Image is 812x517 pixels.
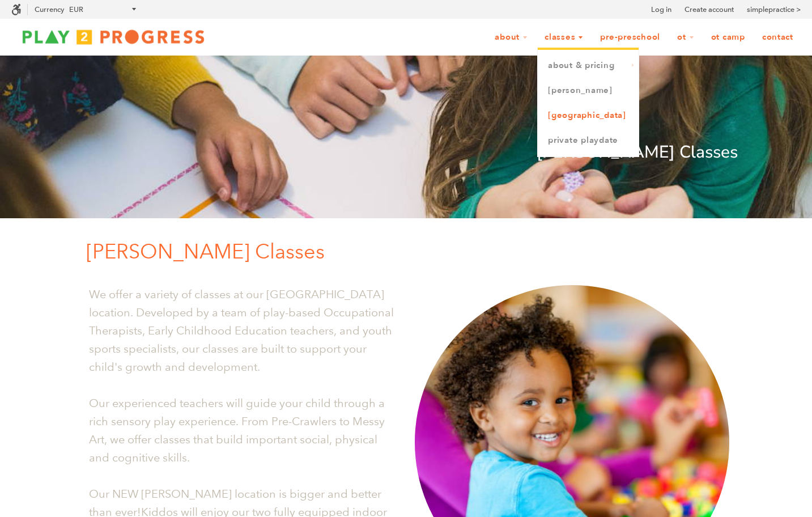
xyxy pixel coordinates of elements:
[537,27,590,48] a: Classes
[685,4,734,15] a: Create account
[35,5,64,14] label: Currency
[75,139,738,166] p: [PERSON_NAME] Classes
[704,27,753,48] a: OT Camp
[747,4,801,15] a: simplepractice >
[651,4,671,15] a: Log in
[670,27,702,48] a: OT
[538,78,639,103] a: [PERSON_NAME]
[538,103,639,128] a: [GEOGRAPHIC_DATA]
[755,27,801,48] a: Contact
[89,394,398,467] p: Our experienced teachers will guide your child through a rich sensory play experience. From Pre-C...
[11,26,215,48] img: Play2Progress logo
[487,27,535,48] a: About
[86,235,738,268] p: [PERSON_NAME] Classes
[593,27,668,48] a: Pre-Preschool
[538,128,639,153] a: Private Playdate
[538,53,639,78] a: About & Pricing
[89,285,398,376] p: We offer a variety of classes at our [GEOGRAPHIC_DATA] location. Developed by a team of play-base...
